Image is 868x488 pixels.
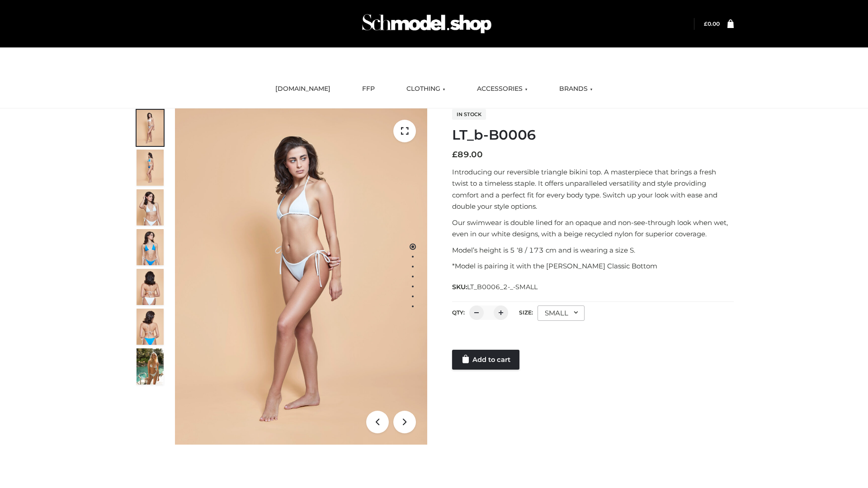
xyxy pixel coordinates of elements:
[452,217,734,240] p: Our swimwear is double lined for an opaque and non-see-through look when wet, even in our white d...
[137,269,164,305] img: ArielClassicBikiniTop_CloudNine_AzureSky_OW114ECO_7-scaled.jpg
[269,79,337,99] a: [DOMAIN_NAME]
[452,282,538,292] span: SKU:
[519,309,533,316] label: Size:
[452,244,734,256] p: Model’s height is 5 ‘8 / 173 cm and is wearing a size S.
[452,166,734,212] p: Introducing our reversible triangle bikini top. A masterpiece that brings a fresh twist to a time...
[137,150,164,186] img: ArielClassicBikiniTop_CloudNine_AzureSky_OW114ECO_2-scaled.jpg
[359,6,495,42] img: Schmodel Admin 964
[452,150,458,160] span: £
[704,20,720,27] bdi: 0.00
[452,350,519,370] a: Add to cart
[538,305,585,321] div: SMALL
[452,150,483,160] bdi: 89.00
[552,79,599,99] a: BRANDS
[452,260,734,272] p: *Model is pairing it with the [PERSON_NAME] Classic Bottom
[452,127,734,143] h1: LT_b-B0006
[704,20,720,27] a: £0.00
[137,110,164,146] img: ArielClassicBikiniTop_CloudNine_AzureSky_OW114ECO_1-scaled.jpg
[452,109,486,120] span: In stock
[470,79,534,99] a: ACCESSORIES
[400,79,452,99] a: CLOTHING
[137,348,164,385] img: Arieltop_CloudNine_AzureSky2.jpg
[175,108,427,445] img: ArielClassicBikiniTop_CloudNine_AzureSky_OW114ECO_1
[704,20,708,27] span: £
[355,79,382,99] a: FFP
[137,189,164,225] img: ArielClassicBikiniTop_CloudNine_AzureSky_OW114ECO_3-scaled.jpg
[137,229,164,265] img: ArielClassicBikiniTop_CloudNine_AzureSky_OW114ECO_4-scaled.jpg
[452,309,465,316] label: QTY:
[467,283,538,291] span: LT_B0006_2-_-SMALL
[137,309,164,345] img: ArielClassicBikiniTop_CloudNine_AzureSky_OW114ECO_8-scaled.jpg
